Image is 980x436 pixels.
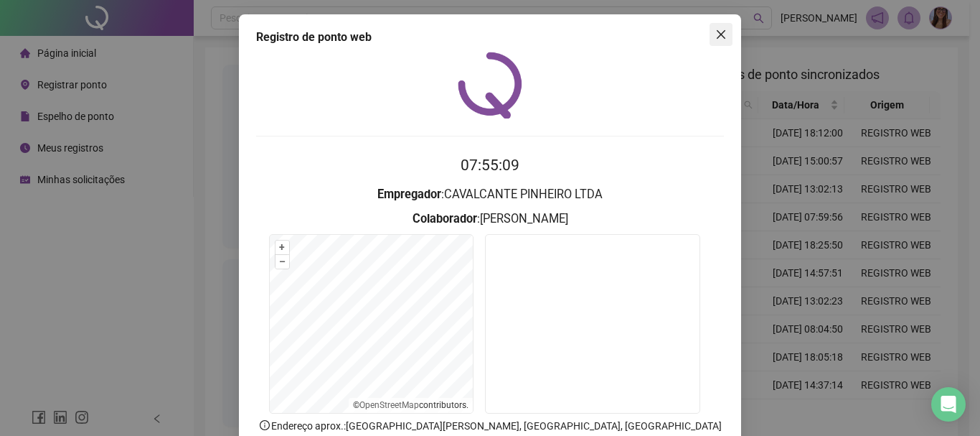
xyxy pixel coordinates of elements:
[275,255,289,269] button: –
[359,400,419,410] a: OpenStreetMap
[377,187,441,201] strong: Empregador
[710,23,732,46] button: Close
[256,210,724,228] h3: : [PERSON_NAME]
[256,29,724,46] div: Registro de ponto web
[931,387,966,422] div: Open Intercom Messenger
[413,212,477,226] strong: Colaborador
[275,241,289,254] button: +
[458,52,522,119] img: QRPoint
[353,400,468,410] li: © contributors.
[256,185,724,204] h3: : CAVALCANTE PINHEIRO LTDA
[256,418,724,434] p: Endereço aprox. : [GEOGRAPHIC_DATA][PERSON_NAME], [GEOGRAPHIC_DATA], [GEOGRAPHIC_DATA]
[715,29,727,40] span: close
[461,157,519,174] time: 07:55:09
[258,419,271,432] span: info-circle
